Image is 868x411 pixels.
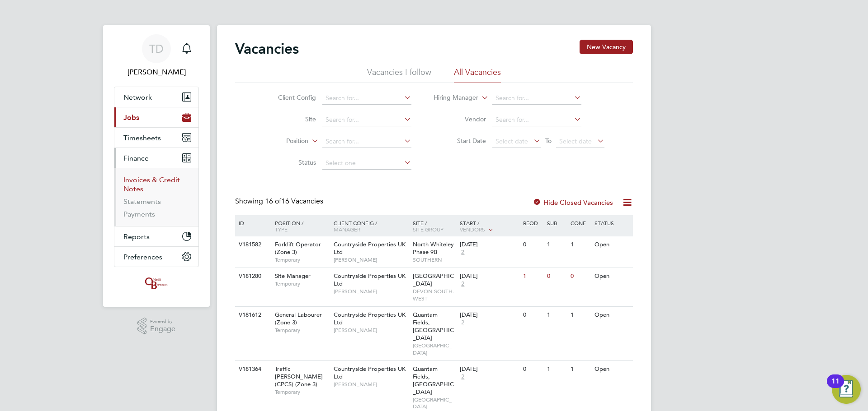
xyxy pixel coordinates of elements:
[143,276,170,291] img: oneillandbrennan-logo-retina.png
[275,280,329,287] span: Temporary
[235,40,299,58] h2: Vacancies
[236,215,268,231] div: ID
[256,137,308,146] label: Position
[268,215,331,237] div: Position /
[460,249,466,256] span: 2
[264,93,316,102] label: Client Config
[334,256,408,263] span: [PERSON_NAME]
[521,236,544,253] div: 0
[334,311,406,326] span: Countryside Properties UK Ltd
[460,226,485,233] span: Vendors
[413,311,454,342] span: Quantam Fields, [GEOGRAPHIC_DATA]
[235,197,325,206] div: Showing
[460,280,466,288] span: 2
[114,226,198,246] button: Reports
[521,268,544,285] div: 1
[458,215,521,238] div: Start /
[123,93,152,102] span: Network
[434,115,486,123] label: Vendor
[460,241,519,249] div: [DATE]
[568,268,592,285] div: 0
[492,114,581,126] input: Search for...
[426,93,478,102] label: Hiring Manager
[545,361,568,378] div: 1
[123,175,180,193] a: Invoices & Credit Notes
[236,307,268,323] div: V181612
[413,396,456,410] span: [GEOGRAPHIC_DATA]
[264,158,316,166] label: Status
[322,157,411,170] input: Select one
[334,381,408,388] span: [PERSON_NAME]
[236,268,268,285] div: V181280
[334,226,360,233] span: Manager
[460,373,466,381] span: 2
[580,40,633,54] button: New Vacancy
[568,307,592,323] div: 1
[275,388,329,396] span: Temporary
[521,307,544,323] div: 0
[413,240,454,256] span: North Whiteley Phase 9B
[114,276,199,291] a: Go to home page
[367,67,431,83] li: Vacancies I follow
[114,168,198,226] div: Finance
[123,113,139,122] span: Jobs
[492,92,581,105] input: Search for...
[545,268,568,285] div: 0
[334,240,406,256] span: Countryside Properties UK Ltd
[123,197,161,206] a: Statements
[334,272,406,287] span: Countryside Properties UK Ltd
[832,375,861,404] button: Open Resource Center, 11 new notifications
[114,87,198,107] button: Network
[149,43,164,55] span: TD
[123,232,150,241] span: Reports
[275,226,288,233] span: Type
[831,381,840,393] div: 11
[114,67,199,78] span: Tanya Dartnell
[434,137,486,145] label: Start Date
[331,215,410,237] div: Client Config /
[592,307,632,323] div: Open
[123,154,149,162] span: Finance
[545,236,568,253] div: 1
[413,288,456,302] span: DEVON SOUTH-WEST
[123,253,162,261] span: Preferences
[460,311,519,319] div: [DATE]
[413,365,454,396] span: Quantam Fields, [GEOGRAPHIC_DATA]
[114,247,198,267] button: Preferences
[410,215,458,237] div: Site /
[114,148,198,168] button: Finance
[495,137,528,145] span: Select date
[275,365,323,388] span: Traffic [PERSON_NAME] (CPCS) (Zone 3)
[275,311,322,326] span: General Labourer (Zone 3)
[568,236,592,253] div: 1
[592,236,632,253] div: Open
[236,361,268,378] div: V181364
[150,318,175,325] span: Powered by
[322,114,411,126] input: Search for...
[568,361,592,378] div: 1
[413,256,456,263] span: SOUTHERN
[123,134,161,142] span: Timesheets
[275,240,321,256] span: Forklift Operator (Zone 3)
[334,327,408,334] span: [PERSON_NAME]
[545,215,568,231] div: Sub
[545,307,568,323] div: 1
[454,67,501,83] li: All Vacancies
[334,365,406,380] span: Countryside Properties UK Ltd
[123,210,155,218] a: Payments
[275,256,329,263] span: Temporary
[521,215,544,231] div: Reqd
[413,272,454,287] span: [GEOGRAPHIC_DATA]
[322,92,411,105] input: Search for...
[413,226,443,233] span: Site Group
[137,318,176,335] a: Powered byEngage
[150,325,175,333] span: Engage
[236,236,268,253] div: V181582
[533,198,613,207] label: Hide Closed Vacancies
[460,365,519,373] div: [DATE]
[542,135,554,147] span: To
[521,361,544,378] div: 0
[322,135,411,148] input: Search for...
[264,115,316,123] label: Site
[114,107,198,127] button: Jobs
